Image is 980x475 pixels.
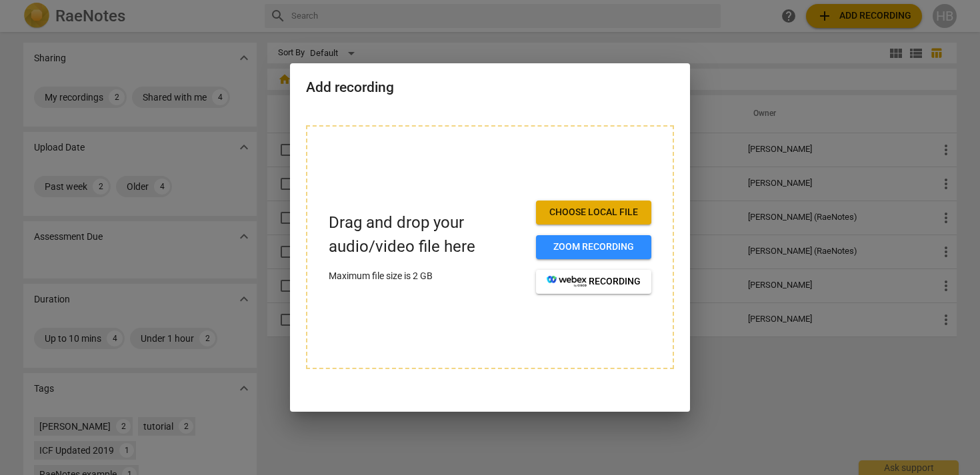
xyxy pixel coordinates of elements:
[547,206,641,219] span: Choose local file
[536,201,651,225] button: Choose local file
[547,240,641,254] span: Zoom recording
[329,269,525,283] p: Maximum file size is 2 GB
[306,79,674,96] h2: Add recording
[329,211,525,258] p: Drag and drop your audio/video file here
[536,235,651,259] button: Zoom recording
[536,270,651,294] button: recording
[547,275,641,288] span: recording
